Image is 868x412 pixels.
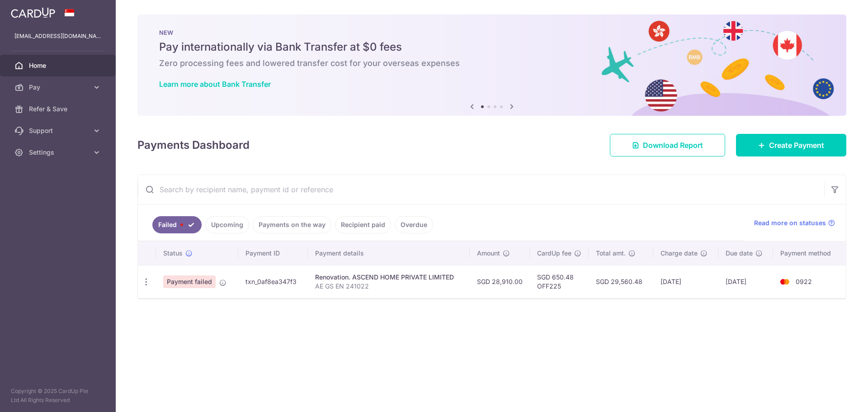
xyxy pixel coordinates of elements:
a: Read more on statuses [754,218,835,227]
input: Search by recipient name, payment id or reference [138,175,824,204]
th: Payment details [308,242,470,265]
td: SGD 29,560.48 [589,265,653,298]
p: NEW [159,29,825,36]
a: Payments on the way [253,216,331,233]
span: Due date [726,249,753,258]
p: AE GS EN 241022 [315,282,463,291]
td: [DATE] [718,265,773,298]
span: Support [29,126,89,135]
span: Payment failed [163,275,216,288]
a: Download Report [610,134,725,156]
td: SGD 28,910.00 [470,265,530,298]
td: [DATE] [653,265,718,298]
span: CardUp fee [537,249,571,258]
h6: Zero processing fees and lowered transfer cost for your overseas expenses [159,58,825,69]
a: Failed [152,216,202,233]
td: txn_0af8ea347f3 [238,265,308,298]
th: Payment method [773,242,846,265]
span: Settings [29,148,89,157]
h4: Payments Dashboard [137,137,250,153]
img: Bank transfer banner [137,14,846,116]
a: Create Payment [736,134,846,156]
a: Recipient paid [335,216,391,233]
img: CardUp [11,7,55,18]
span: Total amt. [596,249,626,258]
span: Read more on statuses [754,218,826,227]
span: 0922 [796,278,812,285]
span: Charge date [660,249,698,258]
span: Status [163,249,183,258]
a: Upcoming [205,216,249,233]
span: Create Payment [769,140,824,151]
a: Learn more about Bank Transfer [159,80,271,89]
th: Payment ID [238,242,308,265]
p: [EMAIL_ADDRESS][DOMAIN_NAME] [14,32,101,41]
span: Download Report [643,140,703,151]
h5: Pay internationally via Bank Transfer at $0 fees [159,40,825,54]
a: Overdue [395,216,433,233]
div: Renovation. ASCEND HOME PRIVATE LIMITED [315,273,463,282]
span: Amount [477,249,500,258]
span: Home [29,61,89,70]
span: Pay [29,83,89,92]
td: SGD 650.48 OFF225 [530,265,589,298]
span: Refer & Save [29,104,89,114]
img: Bank Card [776,276,794,287]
